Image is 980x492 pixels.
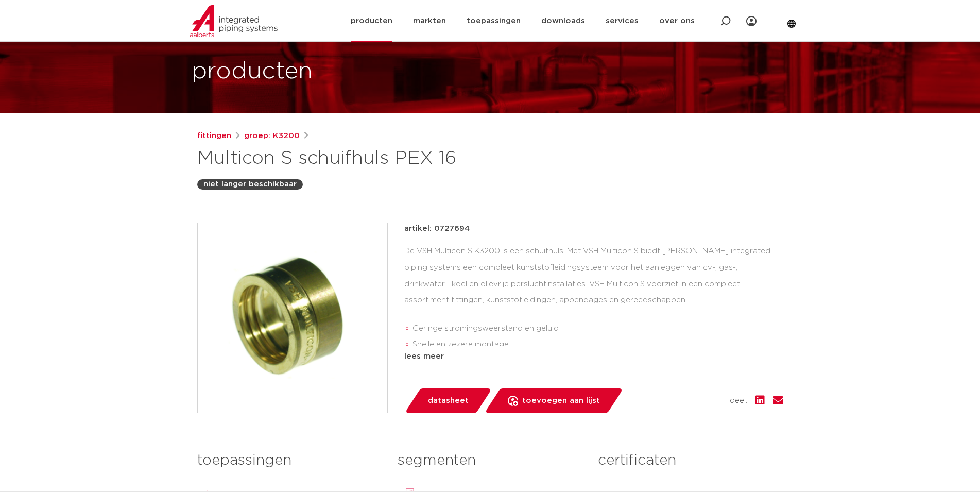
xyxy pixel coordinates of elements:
[404,223,470,235] p: artikel: 0727694
[404,350,783,363] div: lees meer
[412,336,783,353] li: Snelle en zekere montage
[244,130,300,142] a: groep: K3200
[412,320,783,337] li: Geringe stromingsweerstand en geluid
[598,450,783,471] h3: certificaten
[203,178,297,191] p: niet langer beschikbaar
[398,450,582,471] h3: segmenten
[198,223,387,413] img: Product Image for Multicon S schuifhuls PEX 16
[197,450,382,471] h3: toepassingen
[730,395,747,407] span: deel:
[192,55,313,88] h1: producten
[404,243,783,346] div: De VSH Multicon S K3200 is een schuifhuls. Met VSH Multicon S biedt [PERSON_NAME] integrated pipi...
[197,146,584,171] h1: Multicon S schuifhuls PEX 16
[404,388,492,413] a: datasheet
[197,130,231,142] a: fittingen
[428,393,469,409] span: datasheet
[522,393,600,409] span: toevoegen aan lijst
